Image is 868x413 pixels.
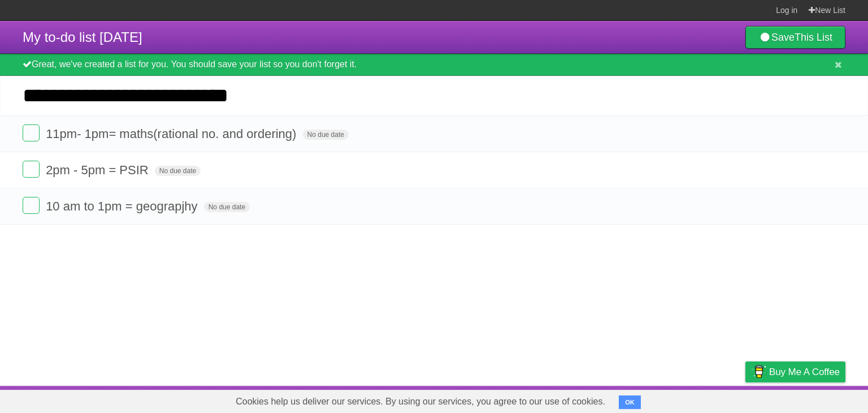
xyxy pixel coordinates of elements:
span: No due date [155,166,201,176]
span: My to-do list [DATE] [23,29,142,45]
span: Cookies help us deliver our services. By using our services, you agree to our use of cookies. [224,390,617,413]
a: SaveThis List [745,26,845,49]
a: Privacy [731,389,760,410]
a: Terms [692,389,717,410]
span: 10 am to 1pm = geograpjhy [46,199,200,213]
span: 2pm - 5pm = PSIR [46,163,151,177]
a: Buy me a coffee [745,362,845,382]
b: This List [795,32,832,43]
label: Done [23,161,40,178]
button: OK [619,395,641,409]
span: No due date [303,130,349,140]
label: Done [23,197,40,214]
img: Buy me a coffee [751,362,766,381]
span: 11pm- 1pm= maths(rational no. and ordering) [46,127,299,141]
span: No due date [204,202,250,212]
span: Buy me a coffee [769,362,840,382]
a: About [595,389,619,410]
a: Suggest a feature [774,389,845,410]
label: Done [23,124,40,141]
a: Developers [632,389,678,410]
